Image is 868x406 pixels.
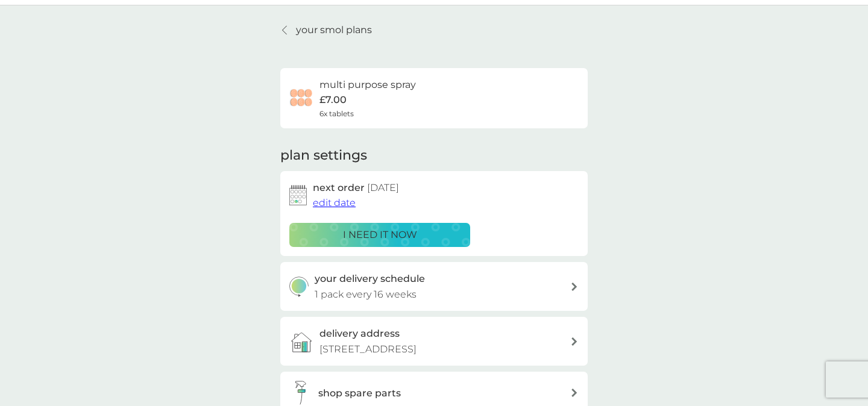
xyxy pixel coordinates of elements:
[280,22,372,38] a: your smol plans
[367,182,399,193] span: [DATE]
[319,108,354,119] span: 6x tablets
[343,227,417,243] p: i need it now
[315,271,425,287] h3: your delivery schedule
[319,326,400,342] h3: delivery address
[289,86,313,110] img: multi purpose spray
[318,386,401,401] h3: shop spare parts
[296,22,372,38] p: your smol plans
[319,342,417,357] p: [STREET_ADDRESS]
[313,195,356,211] button: edit date
[280,146,367,165] h2: plan settings
[313,197,356,208] span: edit date
[280,317,588,366] a: delivery address[STREET_ADDRESS]
[289,223,470,247] button: i need it now
[319,77,416,93] h6: multi purpose spray
[313,180,399,196] h2: next order
[280,262,588,311] button: your delivery schedule1 pack every 16 weeks
[319,92,347,108] p: £7.00
[315,287,417,302] p: 1 pack every 16 weeks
